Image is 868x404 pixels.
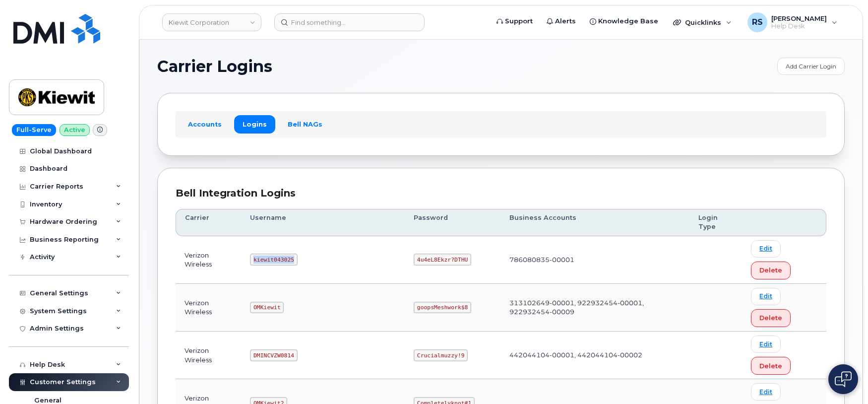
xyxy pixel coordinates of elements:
button: Delete [751,309,791,327]
a: Edit [751,383,781,401]
th: Username [241,209,405,236]
td: 786080835-00001 [500,236,689,284]
th: Login Type [689,209,742,236]
a: Accounts [180,115,230,133]
a: Add Carrier Login [777,58,845,75]
button: Delete [751,262,791,279]
a: Edit [751,336,781,353]
code: 4u4eL8Ekzr?DTHU [414,254,471,266]
td: Verizon Wireless [176,236,241,284]
th: Password [405,209,500,236]
span: Delete [759,266,782,275]
code: kiewit043025 [250,254,297,266]
code: Crucialmuzzy!9 [414,349,468,361]
code: DMINCVZW0814 [250,349,297,361]
th: Business Accounts [500,209,689,236]
td: Verizon Wireless [176,332,241,379]
a: Bell NAGs [279,115,331,133]
div: Bell Integration Logins [176,186,826,201]
a: Edit [751,240,781,258]
code: OMKiewit [250,302,284,314]
td: 313102649-00001, 922932454-00001, 922932454-00009 [500,284,689,332]
td: 442044104-00001, 442044104-00002 [500,332,689,379]
img: Open chat [835,371,852,387]
span: Delete [759,313,782,323]
span: Carrier Logins [157,59,272,74]
a: Logins [234,115,275,133]
button: Delete [751,357,791,375]
td: Verizon Wireless [176,284,241,332]
span: Delete [759,361,782,371]
th: Carrier [176,209,241,236]
code: goopsMeshwork$8 [414,302,471,314]
a: Edit [751,288,781,305]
